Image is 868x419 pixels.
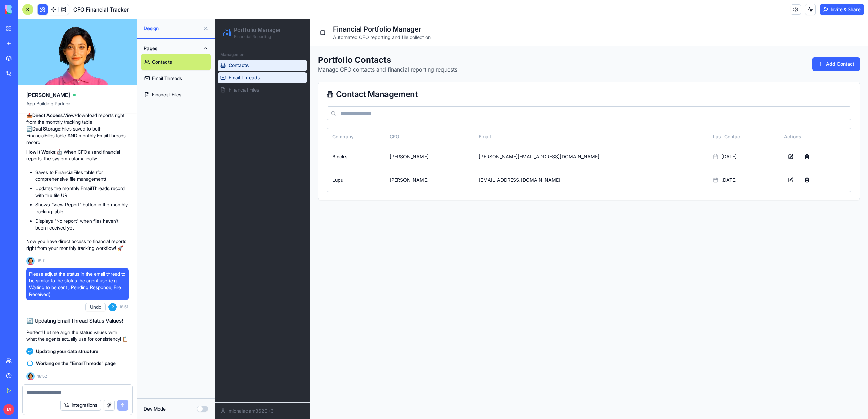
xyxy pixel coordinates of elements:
[14,43,34,50] span: Contacts
[112,126,169,149] td: Blocks
[26,329,129,342] p: Perfect! Let me align the status values with what the agents actually use for consistency! 📋
[35,218,129,231] li: Displays "No report" when files haven't been received yet
[14,388,59,395] span: michaladam8620+3
[169,149,258,173] td: [PERSON_NAME]
[26,91,70,99] span: [PERSON_NAME]
[26,149,57,155] strong: How It Works:
[564,109,636,126] th: Actions
[5,5,47,14] img: logo
[597,38,645,52] button: Add Contact
[32,112,64,118] strong: Direct Access:
[3,41,92,52] a: Contacts
[3,404,14,415] span: M
[19,15,66,20] p: Financial Reporting
[169,109,258,126] th: CFO
[60,400,101,411] button: Integrations
[26,100,129,113] span: App Building Partner
[820,4,864,15] button: Invite & Share
[258,109,493,126] th: Email
[35,201,129,215] li: Shows "View Report" button in the monthly tracking table
[29,271,126,298] span: Please adjust the status in the email thread to be similar to the status the agent use (e.g. Wait...
[118,5,216,15] h1: Financial Portfolio Manager
[108,303,117,311] span: ?
[141,54,211,70] a: Contacts
[103,36,242,46] h1: Portfolio Contacts
[118,15,216,22] p: Automated CFO reporting and file collection
[14,55,45,62] span: Email Threads
[36,360,116,367] span: Working on the "EmailThreads" page
[103,46,242,55] p: Manage CFO contacts and financial reporting requests
[37,258,46,264] span: 15:11
[26,84,129,146] p: 📁 in EmailThreads table 📊 Now shows financial report status per monthly record 📥 View/download re...
[73,5,129,14] span: CFO Financial Tracker
[26,372,35,380] img: Ella_00000_wcx2te.png
[141,43,211,54] button: Pages
[36,348,98,355] span: Updating your data structure
[169,126,258,149] td: [PERSON_NAME]
[112,149,169,173] td: Lupu
[85,303,106,311] button: Undo
[258,126,493,149] td: [PERSON_NAME][EMAIL_ADDRESS][DOMAIN_NAME]
[26,257,35,265] img: Ella_00000_wcx2te.png
[32,126,62,132] strong: Dual Storage:
[26,148,129,162] p: 🤖 When CFOs send financial reports, the system automatically:
[26,317,129,325] h2: 🔄 Updating Email Thread Status Values!
[3,30,92,41] div: Management
[498,158,558,164] div: [DATE]
[258,149,493,173] td: [EMAIL_ADDRESS][DOMAIN_NAME]
[141,70,211,86] a: Email Threads
[112,109,169,126] th: Company
[35,185,129,199] li: Updates the monthly EmailThreads record with the file URL
[112,71,636,79] div: Contact Management
[3,65,92,76] a: Financial Files
[498,134,558,141] div: [DATE]
[14,67,44,74] span: Financial Files
[19,7,66,15] h2: Portfolio Manager
[144,25,200,32] span: Design
[26,238,129,252] p: Now you have direct access to financial reports right from your monthly tracking workflow! 🚀
[144,405,166,412] label: Dev Mode
[119,304,129,310] span: 18:51
[35,169,129,182] li: Saves to FinancialFiles table (for comprehensive file management)
[37,374,47,379] span: 18:52
[3,386,92,397] button: michaladam8620+3
[3,53,92,64] a: Email Threads
[141,86,211,103] a: Financial Files
[493,109,564,126] th: Last Contact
